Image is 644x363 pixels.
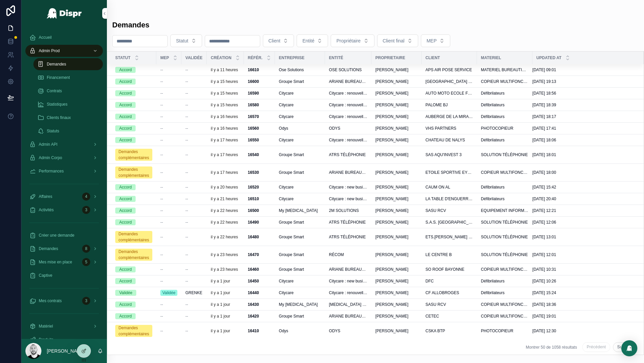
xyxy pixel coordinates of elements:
a: Citycare : new business [329,185,367,190]
span: [PERSON_NAME] [375,126,409,131]
span: Groupe Smart [279,170,304,175]
span: -- [160,114,163,119]
span: COPIEUR MULTIFONCTION [481,79,528,84]
div: Demandes complémentaires [119,149,149,161]
a: Citycare : new business [329,196,367,202]
span: -- [185,67,188,73]
a: Statistiques [33,98,103,110]
a: [PERSON_NAME] [375,208,418,213]
span: Citycare : renouvellement [329,102,367,108]
span: Admin Prod [39,48,60,53]
a: Citycare : renouvellement [329,91,367,96]
span: APS AIR POSE SERVICE [426,67,472,73]
div: Accord [119,67,132,73]
a: -- [185,137,203,143]
a: -- [160,91,177,96]
a: -- [185,126,203,131]
a: [DATE] 18:00 [532,170,636,175]
span: -- [160,208,163,213]
a: Odys [279,126,321,131]
a: Défibrilateurs [481,91,528,96]
a: -- [160,170,177,175]
span: Défibrilateurs [481,137,505,143]
p: il y a 11 heures [211,67,238,73]
a: 2M SOLUTIONS [329,208,367,213]
span: -- [185,170,188,175]
span: Contrats [47,88,62,94]
a: [PERSON_NAME] [375,91,418,96]
span: Ose Solutions [279,67,304,73]
a: Groupe Smart [279,170,321,175]
span: [DATE] 18:17 [532,114,556,119]
div: Accord [119,137,132,143]
a: il y a 17 heures [211,137,240,143]
a: -- [185,91,203,96]
a: Accord [115,125,152,131]
a: -- [185,114,203,119]
span: MATERIEL BUREAUTIQUE [481,67,528,73]
span: Odys [279,126,288,131]
a: SOLUTION TÉLÉPHONIE [481,152,528,157]
a: Demandes complémentaires [115,166,152,178]
span: -- [185,208,188,213]
span: Citycare [279,185,294,190]
a: [DATE] 17:41 [532,126,636,131]
a: Contrats [33,85,103,97]
strong: 16600 [248,79,259,84]
p: il y a 22 heures [211,208,238,213]
span: Citycare : renouvellement [329,137,367,143]
a: AUTO MOTO ECOLE FEU VERT [426,91,473,96]
a: ETOILE SPORTIVE EYSINAISE SECT FOOTBALL [426,170,473,175]
a: [PERSON_NAME] [375,185,418,190]
span: -- [185,114,188,119]
span: ARIANE BUREAUTIQUE [329,170,367,175]
a: SAS AQU'INVEST 3 [426,152,473,157]
a: il y a 11 heures [211,67,240,73]
a: -- [160,152,177,157]
a: -- [160,114,177,119]
a: 16600 [248,79,271,84]
div: Accord [119,208,132,214]
a: [DATE] 18:56 [532,91,636,96]
span: Citycare [279,91,294,96]
span: Défibrilateurs [481,185,505,190]
a: Citycare [279,196,321,202]
a: My [MEDICAL_DATA] [279,208,321,213]
a: Accord [115,196,152,202]
span: SAS AQU'INVEST 3 [426,152,462,157]
a: Citycare [279,91,321,96]
a: il y a 21 heures [211,196,240,202]
a: SASU RCV [426,208,473,213]
a: ATRS TÉLÉPHONIE [329,152,367,157]
span: AUBERGE DE LA MIRABELLE [426,114,473,119]
span: PALOME BJ [426,102,448,108]
a: Accord [115,102,152,108]
span: [PERSON_NAME] [375,137,409,143]
span: Citycare [279,137,294,143]
span: MEP [427,37,437,44]
a: Groupe Smart [279,152,321,157]
span: Statuts [47,128,59,134]
a: [DATE] 18:01 [532,152,636,157]
a: -- [160,79,177,84]
span: PHOTOCOPIEUR [481,126,513,131]
a: -- [185,67,203,73]
a: -- [185,79,203,84]
button: Select Button [170,34,202,47]
span: Demandes [47,62,66,67]
a: Défibrilateurs [481,114,528,119]
a: -- [185,102,203,108]
a: il y a 17 heures [211,152,240,157]
a: Citycare : renouvellement [329,114,367,119]
a: Citycare [279,185,321,190]
a: -- [160,196,177,202]
a: 16560 [248,126,271,131]
a: [PERSON_NAME] [375,126,418,131]
span: [PERSON_NAME] [375,152,409,157]
span: -- [185,137,188,143]
span: ODYS [329,126,340,131]
span: Statut [176,37,188,44]
a: -- [160,185,177,190]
